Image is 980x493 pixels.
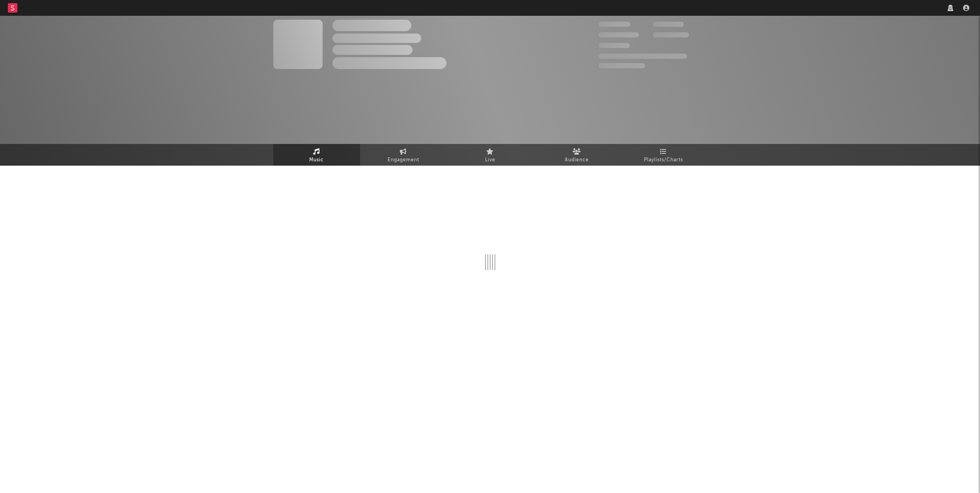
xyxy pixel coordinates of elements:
a: Playlists/Charts [620,144,707,166]
span: 50,000,000 [599,32,639,37]
span: 300,000 [599,22,630,27]
span: 100,000 [653,22,684,27]
a: Engagement [360,144,447,166]
a: Live [447,144,534,166]
span: Audience [565,155,589,165]
span: 50,000,000 Monthly Listeners [599,54,687,59]
a: Music [273,144,360,166]
span: Live [485,155,495,165]
span: Playlists/Charts [644,155,683,165]
span: 100,000 [599,43,630,48]
a: Audience [534,144,620,166]
span: Engagement [388,155,419,165]
span: Jump Score: 85.0 [599,63,645,68]
span: 1,000,000 [653,32,689,37]
span: Music [309,155,324,165]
